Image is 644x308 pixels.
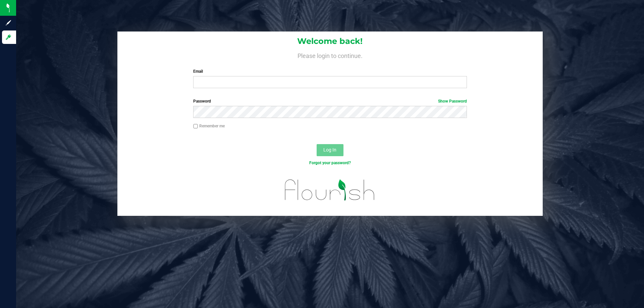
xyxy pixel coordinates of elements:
[117,51,543,59] h4: Please login to continue.
[5,34,12,41] inline-svg: Log in
[193,123,225,129] label: Remember me
[193,99,211,104] span: Password
[277,173,383,207] img: flourish_logo.svg
[317,144,343,156] button: Log In
[117,37,543,46] h1: Welcome back!
[309,161,351,165] a: Forgot your password?
[323,147,336,152] span: Log In
[5,19,12,26] inline-svg: Sign up
[193,68,467,74] label: Email
[193,124,198,129] input: Remember me
[438,99,467,104] a: Show Password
